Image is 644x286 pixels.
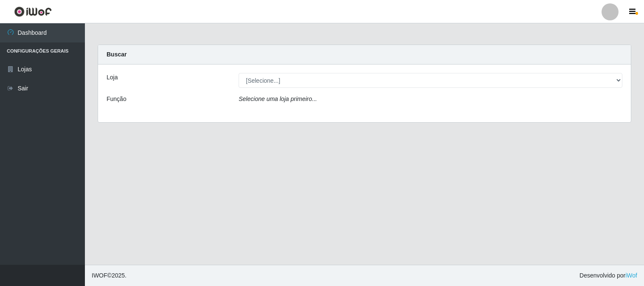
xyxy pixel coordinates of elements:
[579,271,637,280] span: Desenvolvido por
[107,51,127,58] strong: Buscar
[625,272,637,279] a: iWof
[239,95,317,102] i: Selecione uma loja primeiro...
[107,73,118,82] label: Loja
[92,271,127,280] span: © 2025 .
[14,6,52,17] img: CoreUI Logo
[107,95,127,104] label: Função
[92,272,107,279] span: IWOF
